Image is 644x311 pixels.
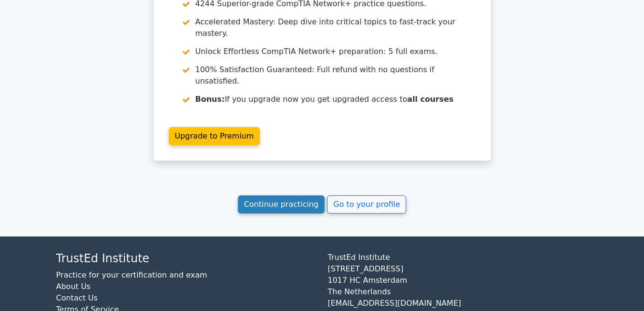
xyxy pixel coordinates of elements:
h4: TrustEd Institute [56,252,317,266]
a: Go to your profile [327,195,406,214]
a: Practice for your certification and exam [56,270,207,279]
a: Upgrade to Premium [169,127,260,145]
a: About Us [56,282,91,291]
a: Continue practicing [238,195,325,214]
a: Contact Us [56,293,98,302]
